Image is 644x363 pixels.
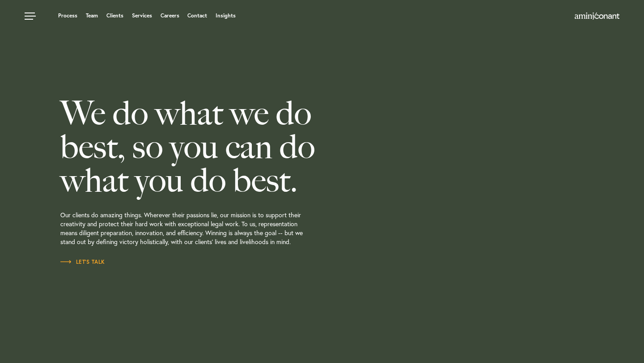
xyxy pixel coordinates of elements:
a: Careers [161,13,179,18]
a: Clients [106,13,123,18]
a: Process [58,13,77,18]
a: Contact [187,13,207,18]
span: Let’s Talk [60,259,105,265]
a: Team [86,13,98,18]
a: Insights [216,13,236,18]
a: Let’s Talk [60,257,105,266]
img: Amini & Conant [575,13,619,20]
p: Our clients do amazing things. Wherever their passions lie, our mission is to support their creat... [60,197,369,257]
h2: We do what we do best, so you can do what you do best. [60,97,369,197]
a: Services [132,13,152,18]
